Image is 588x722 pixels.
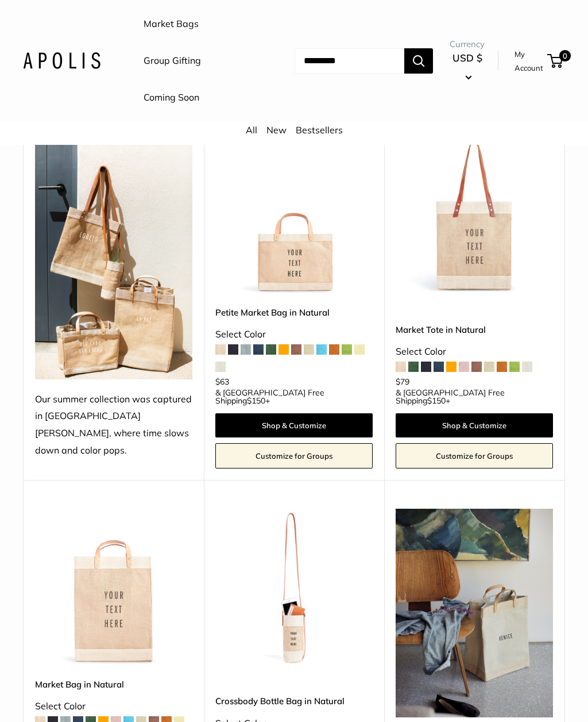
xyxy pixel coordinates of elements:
a: Petite Market Bag in Naturaldescription_Effortless style that elevates every moment [215,137,373,295]
button: USD $ [450,49,485,86]
a: Market Bags [144,16,199,33]
a: Customize for Groups [396,444,553,469]
div: Select Color [35,698,192,716]
a: Petite Market Bag in Natural [215,306,373,320]
img: Our summer collection was captured in Todos Santos, where time slows down and color pops. [35,137,192,380]
a: Customize for Groups [215,444,373,469]
a: Group Gifting [144,52,201,70]
a: Market Bag in NaturalMarket Bag in Natural [35,509,192,667]
img: Market Bag in Natural [35,509,192,667]
div: Select Color [396,344,553,361]
a: Shop & Customize [215,414,373,438]
span: USD $ [452,52,482,64]
input: Search... [295,48,404,74]
a: description_Our first Crossbody Bottle Bagdescription_Effortless Style [215,509,373,667]
a: Market Tote in Natural [396,324,553,337]
span: $150 [427,396,446,406]
span: & [GEOGRAPHIC_DATA] Free Shipping + [215,389,373,405]
span: 0 [559,50,571,62]
button: Search [404,48,433,74]
div: Select Color [215,327,373,344]
a: 0 [548,54,563,68]
a: My Account [514,47,543,75]
a: New [266,124,287,136]
span: $63 [215,377,229,387]
div: Our summer collection was captured in [GEOGRAPHIC_DATA][PERSON_NAME], where time slows down and c... [35,391,192,460]
img: Dove—the new Apolis neutral for market mornings and beyond. Soft, versatile, and pairs effortless... [396,509,553,718]
img: Petite Market Bag in Natural [215,137,373,295]
a: Crossbody Bottle Bag in Natural [215,695,373,708]
a: description_Make it yours with custom printed text.description_The Original Market bag in its 4 n... [396,137,553,295]
a: Shop & Customize [396,414,553,438]
a: Market Bag in Natural [35,678,192,692]
img: Apolis [23,52,100,69]
span: Currency [450,36,485,52]
a: Bestsellers [296,124,343,136]
img: description_Our first Crossbody Bottle Bag [215,509,373,667]
img: description_Make it yours with custom printed text. [396,137,553,295]
span: $150 [247,396,265,406]
span: & [GEOGRAPHIC_DATA] Free Shipping + [396,389,553,405]
span: $79 [396,377,409,387]
a: All [246,124,257,136]
a: Coming Soon [144,89,199,106]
